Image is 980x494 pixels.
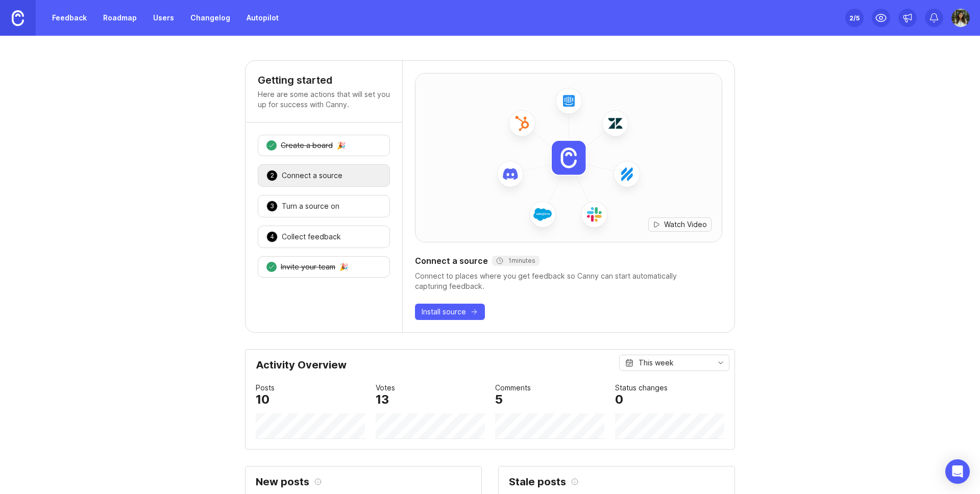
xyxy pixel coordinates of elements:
a: Roadmap [97,9,143,27]
div: 3 [266,201,278,212]
svg: toggle icon [713,359,729,367]
span: Watch Video [664,219,707,230]
div: 2 [266,170,278,181]
img: Sarina Zohdi [951,9,970,27]
span: Install source [422,307,466,317]
div: 4 [266,231,278,242]
a: Users [147,9,180,27]
button: Watch Video [648,217,712,232]
a: Feedback [46,9,93,27]
div: 10 [256,393,269,406]
div: Status changes [615,382,668,393]
h2: New posts [256,477,309,487]
div: 5 [495,393,503,406]
div: Connect to places where you get feedback so Canny can start automatically capturing feedback. [415,271,722,291]
div: Posts [256,382,275,393]
div: 13 [376,393,389,406]
div: Open Intercom Messenger [945,459,970,484]
div: Connect a source [282,170,342,181]
div: 1 minutes [496,257,535,265]
button: 2/5 [845,9,864,27]
img: installed-source-hero-8cc2ac6e746a3ed68ab1d0118ebd9805.png [415,66,722,250]
button: Install source [415,304,485,320]
div: Votes [376,382,395,393]
div: This week [639,357,674,368]
div: 🎉 [337,142,346,149]
div: Comments [495,382,531,393]
img: Canny Home [12,10,24,26]
div: 🎉 [339,263,348,270]
div: 2 /5 [849,11,860,25]
div: Activity Overview [256,360,724,378]
p: Here are some actions that will set you up for success with Canny. [258,89,390,110]
a: Autopilot [240,9,285,27]
div: Create a board [281,140,333,151]
a: Changelog [184,9,236,27]
div: Invite your team [281,262,335,272]
div: Connect a source [415,255,722,267]
div: Turn a source on [282,201,339,211]
div: Collect feedback [282,232,341,242]
div: 0 [615,393,623,406]
h2: Stale posts [509,477,566,487]
h4: Getting started [258,73,390,87]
